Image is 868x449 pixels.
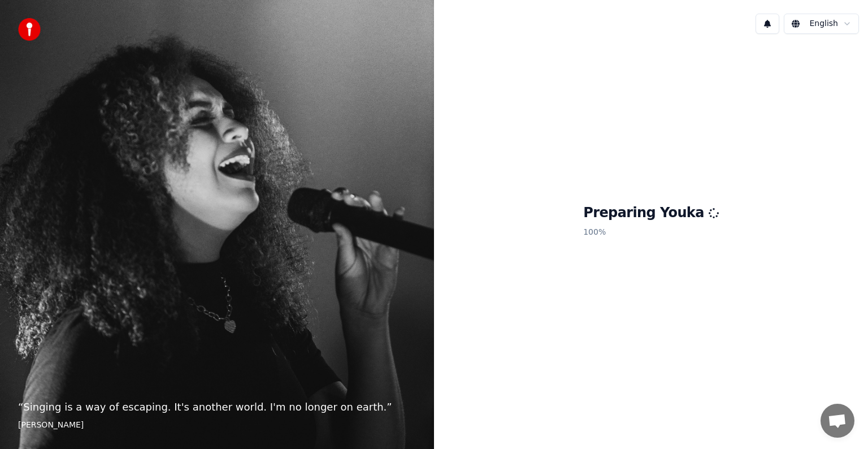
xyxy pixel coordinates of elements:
footer: [PERSON_NAME] [18,420,416,431]
img: youka [18,18,41,41]
p: 100 % [583,222,719,243]
h1: Preparing Youka [583,204,719,222]
div: Open chat [821,404,854,438]
p: “ Singing is a way of escaping. It's another world. I'm no longer on earth. ” [18,399,416,415]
